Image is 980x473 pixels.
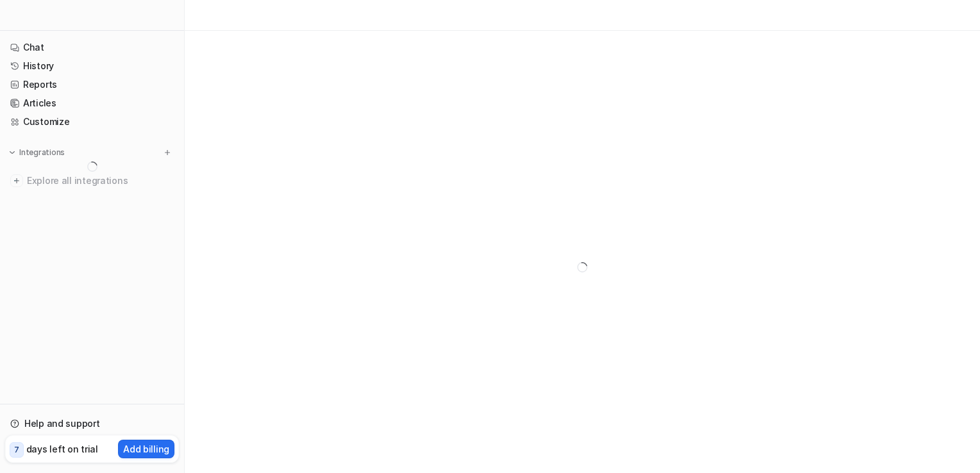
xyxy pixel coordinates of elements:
img: expand menu [8,148,17,157]
a: Explore all integrations [5,172,179,190]
button: Add billing [118,440,174,458]
p: 7 [14,444,19,456]
p: days left on trial [26,442,98,456]
button: Integrations [5,146,69,159]
p: Integrations [19,147,65,158]
img: menu_add.svg [163,148,172,157]
a: Reports [5,76,179,94]
a: History [5,57,179,75]
a: Customize [5,113,179,131]
span: Explore all integrations [27,170,174,191]
a: Help and support [5,415,179,433]
img: explore all integrations [10,174,23,187]
p: Add billing [123,442,169,456]
a: Chat [5,38,179,56]
a: Articles [5,94,179,112]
